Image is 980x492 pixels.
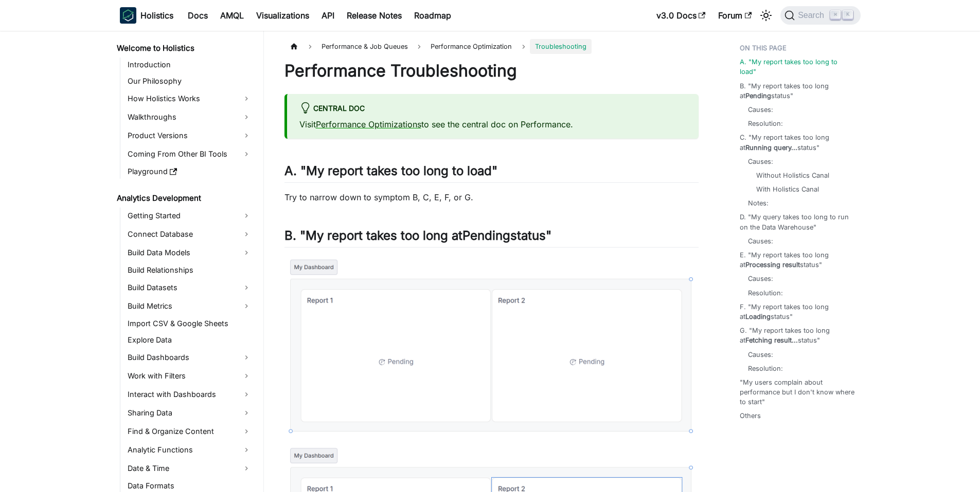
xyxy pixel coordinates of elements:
a: Work with Filters [124,368,255,384]
a: How Holistics Works [124,90,255,107]
a: Build Metrics [124,298,255,314]
a: Causes: [748,350,773,359]
nav: Docs sidebar [110,31,264,492]
a: Find & Organize Content [124,423,255,440]
a: Performance Optimizations [316,119,421,129]
a: AMQL [214,7,250,24]
strong: Pending [462,228,510,243]
h2: B. "My report takes too long at status" [284,228,699,248]
a: Resolution: [748,119,783,128]
a: Our Philosophy [124,74,255,88]
a: Causes: [748,274,773,283]
strong: Processing result [745,261,800,269]
a: C. "My report takes too long atRunning query...status" [740,133,854,152]
a: Visualizations [250,7,315,24]
a: Playground [124,164,255,179]
div: Central Doc [299,102,686,116]
strong: Fetching result... [745,336,798,344]
strong: Running query... [745,144,797,152]
a: Explore Data [124,333,255,347]
b: Holistics [140,9,173,22]
a: Others [740,411,761,421]
a: Welcome to Holistics [114,41,255,55]
kbd: ⌘ [830,10,841,20]
a: G. "My report takes too long atFetching result...status" [740,326,854,345]
a: v3.0 Docs [650,7,712,24]
a: Product Versions [124,127,255,144]
a: Causes: [748,157,773,166]
a: Build Dashboards [124,349,255,366]
img: performance-perf-pending [284,256,699,441]
a: Interact with Dashboards [124,386,255,403]
a: Introduction [124,58,255,72]
a: "My users complain about performance but I don't know where to start" [740,377,854,407]
span: Search [795,11,830,20]
h1: Performance Troubleshooting [284,61,699,81]
a: Build Datasets [124,279,255,296]
a: Release Notes [341,7,408,24]
kbd: K [843,10,853,20]
img: Holistics [120,7,136,24]
a: B. "My report takes too long atPendingstatus" [740,81,854,101]
a: Docs [182,7,214,24]
a: Coming From Other BI Tools [124,146,255,162]
a: Connect Database [124,226,255,242]
a: Notes: [748,198,769,208]
span: Performance & Job Queues [316,39,413,54]
a: Build Data Models [124,244,255,261]
a: E. "My report takes too long atProcessing resultstatus" [740,250,854,270]
span: Troubleshooting [530,39,592,54]
a: Getting Started [124,207,255,224]
p: Visit to see the central doc on Performance. [299,118,686,130]
a: Build Relationships [124,263,255,277]
a: Date & Time [124,460,255,477]
nav: Breadcrumbs [284,39,699,54]
a: Roadmap [408,7,457,24]
a: Analytic Functions [124,442,255,458]
span: Performance Optimization [431,43,512,50]
a: HolisticsHolistics [120,7,173,24]
a: Resolution: [748,364,783,373]
button: Switch between dark and light mode (currently light mode) [758,7,774,24]
strong: Pending [745,92,771,100]
p: Try to narrow down to symptom B, C, E, F, or G. [284,191,699,203]
a: Analytics Development [114,191,255,205]
a: Causes: [748,105,773,115]
h2: A. "My report takes too long to load" [284,163,699,183]
a: Forum [712,7,758,24]
a: Walkthroughs [124,109,255,125]
a: Performance Optimization [425,39,517,54]
a: Without Holistics Canal [756,171,829,180]
a: Causes: [748,236,773,246]
a: Home page [284,39,304,54]
a: A. "My report takes too long to load" [740,57,854,77]
a: Sharing Data [124,405,255,421]
a: Import CSV & Google Sheets [124,316,255,331]
a: API [315,7,341,24]
a: F. "My report takes too long atLoadingstatus" [740,302,854,321]
a: With Holistics Canal [756,184,819,194]
button: Search (Command+K) [780,6,860,25]
a: Resolution: [748,288,783,298]
strong: Loading [745,313,771,320]
a: D. "My query takes too long to run on the Data Warehouse" [740,212,854,232]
